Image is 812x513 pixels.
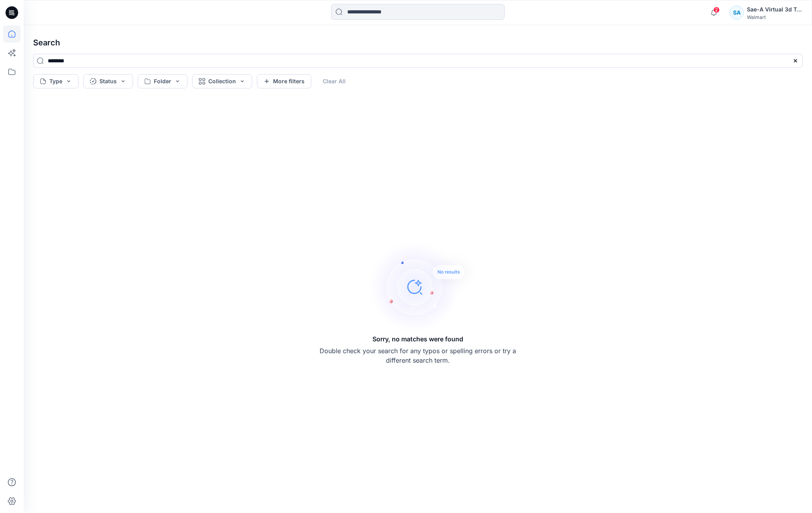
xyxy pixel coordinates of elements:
button: Type [33,74,79,88]
div: SA [730,6,744,20]
span: 2 [713,7,720,13]
h5: Sorry, no matches were found [372,334,463,344]
button: Collection [192,74,252,88]
img: Sorry, no matches were found [369,240,479,334]
button: More filters [257,74,311,88]
div: Sae-A Virtual 3d Team [747,5,802,14]
h4: Search [27,32,809,54]
button: Folder [138,74,187,88]
p: Double check your search for any typos or spelling errors or try a different search term. [319,346,516,365]
div: Walmart [747,14,802,20]
button: Status [83,74,133,88]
